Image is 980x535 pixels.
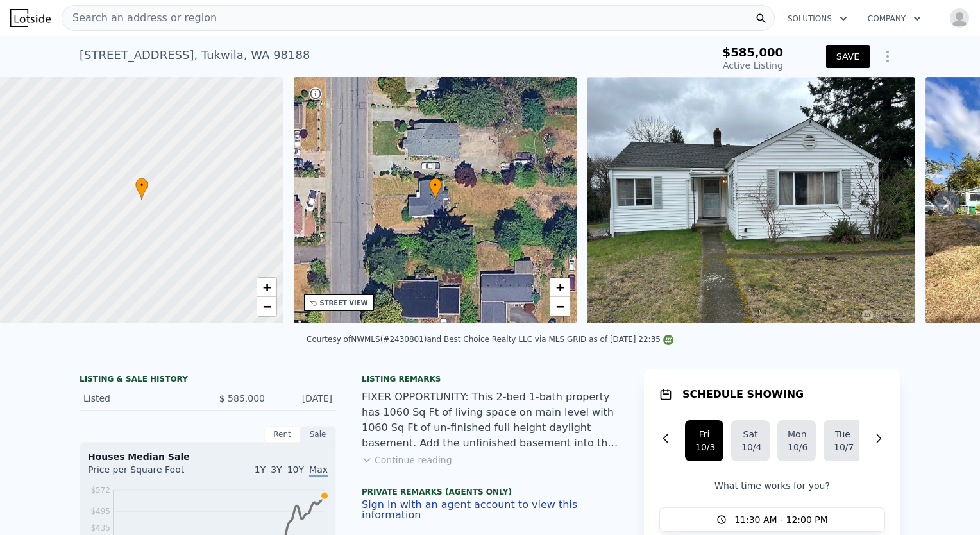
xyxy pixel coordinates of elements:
[90,523,110,532] tspan: $435
[275,392,332,405] div: [DATE]
[90,507,110,516] tspan: $495
[80,374,336,387] div: LISTING & SALE HISTORY
[587,77,915,323] img: Sale: 169785963 Parcel: 97882553
[287,464,304,475] span: 10Y
[723,60,783,71] span: Active Listing
[550,297,570,316] a: Zoom out
[10,9,51,27] img: Lotside
[320,298,368,308] div: STREET VIEW
[556,298,564,314] span: −
[262,279,271,295] span: +
[826,45,870,68] button: SAVE
[682,387,804,402] h1: SCHEDULE SHOWING
[362,454,452,466] button: Continue reading
[264,426,300,443] div: Rent
[949,8,970,28] img: avatar
[695,428,713,441] div: Fri
[788,441,806,454] div: 10/6
[695,441,713,454] div: 10/3
[777,420,816,461] button: Mon10/6
[88,463,208,484] div: Price per Square Foot
[741,428,759,441] div: Sat
[362,487,618,500] div: Private Remarks (Agents Only)
[685,420,723,461] button: Fri10/3
[135,180,148,191] span: •
[88,450,328,463] div: Houses Median Sale
[857,7,931,30] button: Company
[257,297,276,316] a: Zoom out
[659,507,885,532] button: 11:30 AM - 12:00 PM
[362,389,618,451] div: FIXER OPPORTUNITY: This 2-bed 1-bath property has 1060 Sq Ft of living space on main level with 1...
[875,44,900,69] button: Show Options
[731,420,770,461] button: Sat10/4
[663,335,673,345] img: NWMLS Logo
[219,393,265,403] span: $ 585,000
[550,278,570,297] a: Zoom in
[723,46,784,59] span: $585,000
[135,178,148,200] div: •
[834,441,852,454] div: 10/7
[777,7,857,30] button: Solutions
[834,428,852,441] div: Tue
[257,278,276,297] a: Zoom in
[80,46,310,64] div: [STREET_ADDRESS] , Tukwila , WA 98188
[307,335,673,344] div: Courtesy of NWMLS (#2430801) and Best Choice Realty LLC via MLS GRID as of [DATE] 22:35
[824,420,862,461] button: Tue10/7
[734,513,828,526] span: 11:30 AM - 12:00 PM
[659,479,885,492] p: What time works for you?
[300,426,336,443] div: Sale
[741,441,759,454] div: 10/4
[556,279,564,295] span: +
[255,464,266,475] span: 1Y
[271,464,282,475] span: 3Y
[62,10,217,26] span: Search an address or region
[309,464,328,477] span: Max
[362,500,618,520] button: Sign in with an agent account to view this information
[429,180,442,191] span: •
[362,374,618,384] div: Listing remarks
[90,486,110,495] tspan: $572
[262,298,271,314] span: −
[429,178,442,200] div: •
[83,392,198,405] div: Listed
[788,428,806,441] div: Mon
